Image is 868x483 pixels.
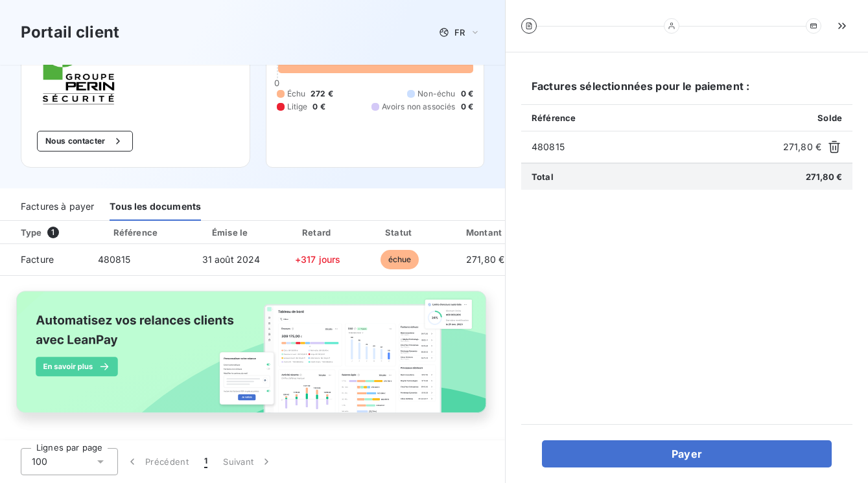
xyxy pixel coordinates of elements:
img: banner [5,284,500,434]
div: Tous les documents [110,194,201,221]
span: Échu [287,88,306,100]
button: Précédent [118,448,196,475]
span: 31 août 2024 [202,254,261,265]
span: 271,80 € [806,172,842,182]
div: Type [13,226,85,239]
span: 0 [274,78,279,88]
button: Suivant [215,448,281,475]
span: 271,80 € [783,140,821,153]
img: Company logo [37,27,120,110]
div: Montant [443,226,528,239]
div: Factures à payer [21,194,94,221]
span: 0 € [312,101,325,113]
span: FR [454,27,465,38]
span: +317 jours [295,254,341,265]
h6: Factures sélectionnées pour le paiement : [521,78,852,104]
span: 100 [32,455,47,468]
div: Retard [279,226,357,239]
div: Statut [362,226,438,239]
h3: Portail client [21,21,119,44]
button: Nous contacter [37,131,133,152]
span: Litige [287,101,308,113]
span: échue [381,250,419,269]
span: 271,80 € [466,254,504,265]
div: Référence [113,227,158,238]
div: Émise le [189,226,274,239]
button: 1 [196,448,215,475]
span: Facture [10,253,77,266]
span: 1 [204,455,207,468]
span: 480815 [98,254,131,265]
span: 480815 [532,140,778,153]
span: 272 € [311,88,333,100]
span: Total [532,172,554,182]
span: 1 [47,227,59,238]
span: Solde [817,113,842,123]
span: Référence [532,113,576,123]
span: Avoirs non associés [382,101,456,113]
button: Payer [542,440,832,467]
span: Non-échu [417,88,455,100]
span: 0 € [461,101,473,113]
span: 0 € [461,88,473,100]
